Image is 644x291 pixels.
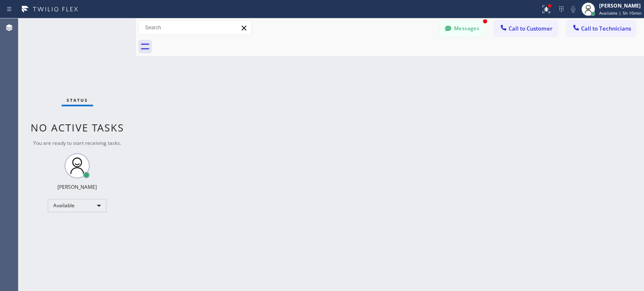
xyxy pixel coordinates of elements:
button: Messages [439,21,486,36]
div: [PERSON_NAME] [57,183,97,191]
div: [PERSON_NAME] [599,2,641,9]
span: You are ready to start receiving tasks. [33,139,121,147]
button: Mute [567,3,579,15]
span: Call to Customer [509,25,553,32]
span: No active tasks [31,121,124,134]
div: Available [48,199,106,212]
button: Call to Technicians [566,21,636,36]
button: Call to Customer [494,21,558,36]
span: Available | 5h 10min [599,10,641,16]
input: Search [139,21,251,34]
span: Call to Technicians [581,25,631,32]
span: Status [67,97,88,103]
